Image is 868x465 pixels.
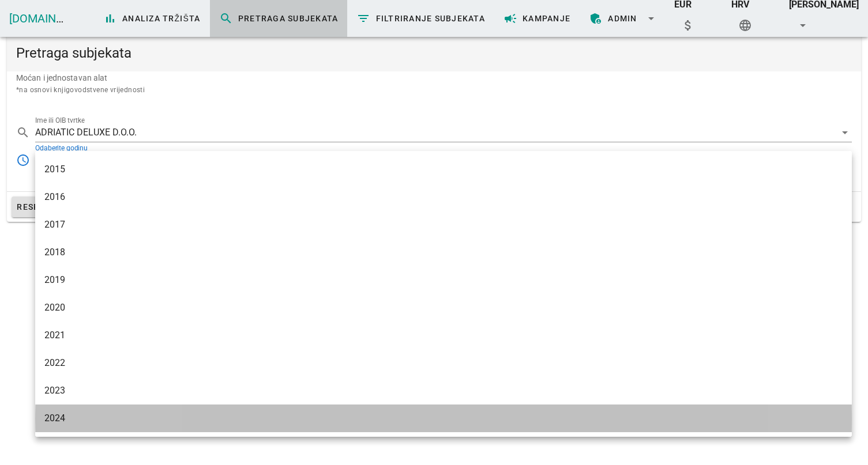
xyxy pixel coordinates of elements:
[7,71,861,105] div: Moćan i jednostavan alat
[44,385,843,396] div: 2023
[7,35,861,71] div: Pretraga subjekata
[44,357,843,368] div: 2022
[589,5,665,32] span: ADMIN
[35,116,85,125] label: Ime ili OIB tvrtke
[9,12,96,25] a: [DOMAIN_NAME]
[103,12,201,25] span: Analiza tržišta
[44,302,843,313] div: 2020
[12,196,84,217] button: Resetiraj
[219,12,339,25] span: Pretraga subjekata
[16,126,30,139] i: search
[681,18,695,32] i: attach_money
[44,219,843,230] div: 2017
[16,200,79,214] span: Resetiraj
[44,247,843,258] div: 2018
[44,330,843,341] div: 2021
[356,12,485,25] span: Filtriranje subjekata
[796,18,810,32] i: arrow_drop_down
[16,153,30,167] i: access_time
[35,151,852,169] div: Odaberite godinu
[219,12,233,25] i: search
[503,12,517,25] i: campaign
[44,274,843,285] div: 2019
[644,12,658,25] i: arrow_drop_down
[35,144,88,153] label: Odaberite godinu
[16,84,852,96] div: *na osnovi knjigovodstvene vrijednosti
[44,164,843,175] div: 2015
[738,18,752,32] i: language
[44,191,843,202] div: 2016
[356,12,370,25] i: filter_list
[103,12,117,25] i: bar_chart
[44,413,843,424] div: 2024
[589,12,603,25] i: admin_panel_settings
[503,12,570,25] span: Kampanje
[838,126,852,139] i: arrow_drop_down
